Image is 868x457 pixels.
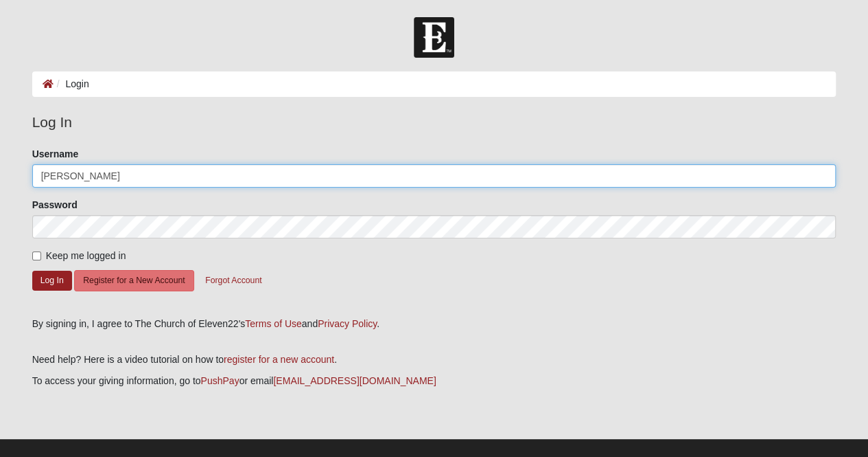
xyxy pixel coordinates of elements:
[32,198,78,212] label: Password
[32,374,836,388] p: To access your giving information, go to or email
[32,147,79,161] label: Username
[273,375,436,386] a: [EMAIL_ADDRESS][DOMAIN_NAME]
[54,77,89,91] li: Login
[245,318,301,329] a: Terms of Use
[32,252,41,260] input: Keep me logged in
[318,318,377,329] a: Privacy Policy
[201,375,239,386] a: PushPay
[46,250,126,261] span: Keep me logged in
[32,271,72,291] button: Log In
[224,354,334,365] a: register for a new account
[32,353,836,367] p: Need help? Here is a video tutorial on how to .
[196,270,270,291] button: Forgot Account
[32,317,836,331] div: By signing in, I agree to The Church of Eleven22's and .
[74,270,193,291] button: Register for a New Account
[414,17,454,58] img: Church of Eleven22 Logo
[32,111,836,133] legend: Log In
